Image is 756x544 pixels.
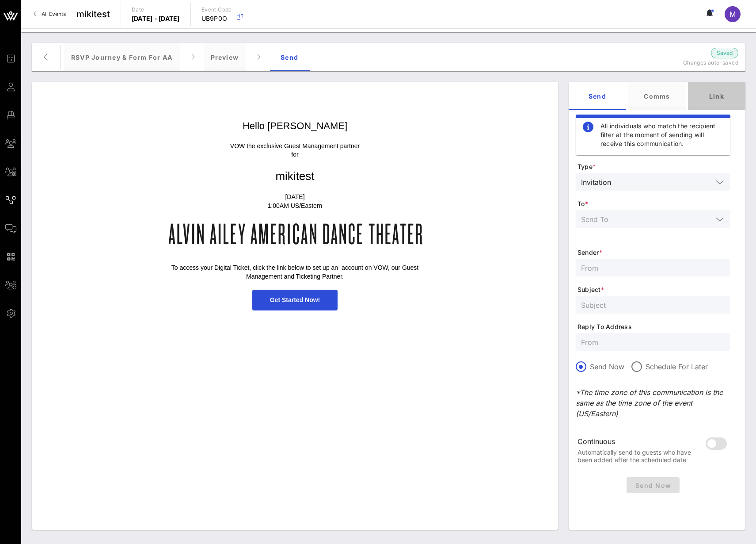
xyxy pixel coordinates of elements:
[42,11,66,17] span: All Events
[577,199,730,208] span: To
[167,142,423,159] p: VOW the exclusive Guest Management partner for
[576,173,730,191] div: Invitation
[729,10,736,19] span: M
[132,14,180,23] p: [DATE] - [DATE]
[252,290,338,310] a: Get Started Now!
[577,322,730,331] span: Reply To Address
[28,7,71,21] a: All Events
[628,82,686,110] div: Comms
[167,202,423,211] p: 1:00AM US/Eastern
[725,6,741,22] div: M
[167,168,423,184] p: mikitest
[167,264,423,281] p: To access your Digital Ticket, click the link below to set up an account on VOW, our Guest Manage...
[581,299,725,310] input: Subject
[688,82,745,110] div: Link
[577,437,700,446] div: Continuous
[243,120,347,131] span: Hello [PERSON_NAME]
[270,43,309,71] div: Send
[600,122,723,148] div: All individuals who match the recipient filter at the moment of sending will receive this communi...
[576,387,730,419] p: *The time zone of this communication is the same as the time zone of the event (US/Eastern)
[577,162,730,171] span: Type
[717,49,733,57] span: Saved
[577,248,730,257] span: Sender
[628,58,738,67] p: Changes auto-saved
[201,5,232,14] p: Event Code
[270,296,320,303] span: Get Started Now!
[577,285,730,294] span: Subject
[581,213,713,225] input: Send To
[581,178,611,186] div: Invitation
[581,336,725,348] input: From
[577,449,700,464] div: Automatically send to guests who have been added after the scheduled date
[590,362,624,371] label: Send Now
[64,43,180,71] div: RSVP Journey & Form for AA
[201,14,232,23] p: UB9P0O
[569,82,626,110] div: Send
[132,5,180,14] p: Date
[581,262,725,273] input: From
[76,8,110,21] span: mikitest
[646,362,708,371] label: Schedule For Later
[167,193,423,202] p: [DATE]
[204,43,246,71] div: Preview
